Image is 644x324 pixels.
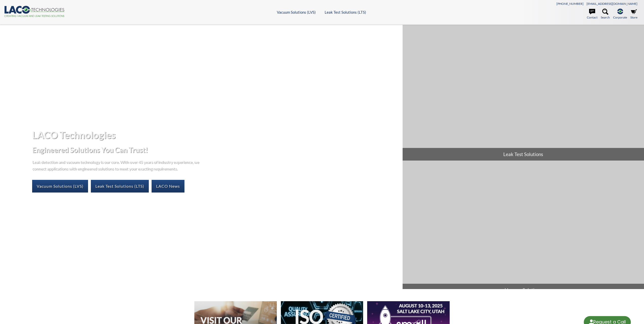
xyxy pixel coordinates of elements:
p: Leak detection and vacuum technology is our core. With over 45 years of industry experience, we c... [32,159,202,171]
a: Vacuum Solutions (LVS) [277,10,316,14]
h2: Engineered Solutions You Can Trust! [32,145,398,155]
span: Vacuum Solutions [403,284,644,296]
a: [EMAIL_ADDRESS][DOMAIN_NAME] [587,2,637,6]
a: LACO News [152,180,184,193]
a: Leak Test Solutions (LTS) [91,180,149,193]
h1: LACO Technologies [32,129,398,141]
a: Vacuum Solutions (LVS) [32,180,88,193]
a: Store [630,9,637,20]
a: Leak Test Solutions (LTS) [325,10,366,14]
span: Corporate [613,15,627,20]
a: Vacuum Solutions [403,161,644,297]
a: Contact [587,9,597,20]
a: Leak Test Solutions [403,25,644,161]
a: Search [601,9,610,20]
a: [PHONE_NUMBER] [556,2,584,6]
span: Leak Test Solutions [403,148,644,161]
